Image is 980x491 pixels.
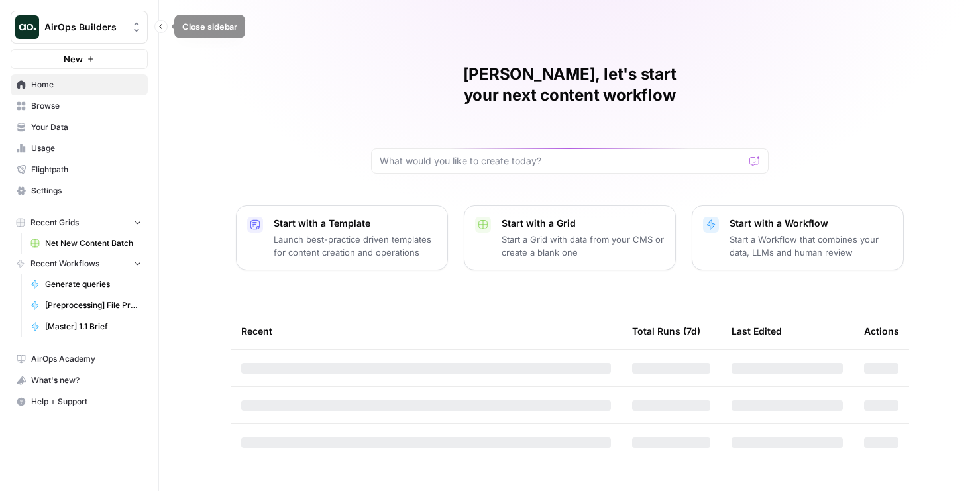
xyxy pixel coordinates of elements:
p: Start a Grid with data from your CMS or create a blank one [502,233,665,259]
a: [Master] 1.1 Brief [25,316,148,337]
span: Browse [31,100,142,112]
span: [Preprocessing] File Preprocessing [45,300,142,311]
span: Recent Grids [30,217,79,229]
p: Start with a Workflow [730,217,893,230]
span: Settings [31,185,142,197]
button: Workspace: AirOps Builders [11,11,148,44]
button: Start with a WorkflowStart a Workflow that combines your data, LLMs and human review [692,205,904,270]
a: Usage [11,138,148,159]
p: Launch best-practice driven templates for content creation and operations [274,233,437,259]
button: Recent Workflows [11,254,148,274]
span: Your Data [31,121,142,133]
a: Your Data [11,117,148,138]
span: Flightpath [31,164,142,176]
p: Start a Workflow that combines your data, LLMs and human review [730,233,893,259]
a: Net New Content Batch [25,233,148,254]
button: New [11,49,148,69]
button: Start with a TemplateLaunch best-practice driven templates for content creation and operations [236,205,448,270]
div: Total Runs (7d) [632,313,700,349]
button: Start with a GridStart a Grid with data from your CMS or create a blank one [464,205,676,270]
a: Settings [11,180,148,201]
span: Recent Workflows [30,258,99,270]
img: AirOps Builders Logo [15,15,39,39]
span: Help + Support [31,396,142,408]
span: Net New Content Batch [45,237,142,249]
a: Flightpath [11,159,148,180]
div: Last Edited [732,313,782,349]
span: Generate queries [45,278,142,290]
a: Browse [11,95,148,117]
input: What would you like to create today? [380,154,744,168]
p: Start with a Grid [502,217,665,230]
span: AirOps Builders [44,21,125,34]
a: Home [11,74,148,95]
a: Generate queries [25,274,148,295]
button: What's new? [11,370,148,391]
span: [Master] 1.1 Brief [45,321,142,333]
button: Help + Support [11,391,148,412]
span: AirOps Academy [31,353,142,365]
div: Recent [241,313,611,349]
span: Home [31,79,142,91]
span: New [64,52,83,66]
button: Recent Grids [11,213,148,233]
a: [Preprocessing] File Preprocessing [25,295,148,316]
div: Actions [864,313,899,349]
a: AirOps Academy [11,349,148,370]
div: What's new? [11,370,147,390]
h1: [PERSON_NAME], let's start your next content workflow [371,64,769,106]
span: Usage [31,142,142,154]
p: Start with a Template [274,217,437,230]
